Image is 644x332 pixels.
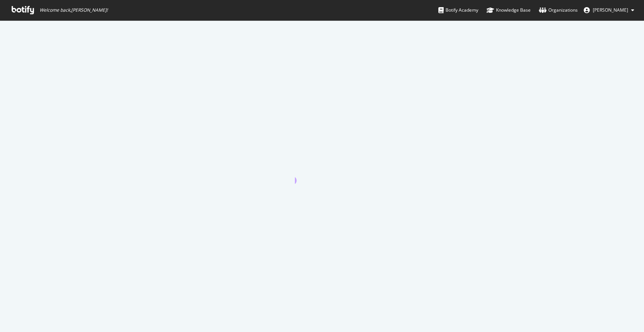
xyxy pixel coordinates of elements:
div: Organizations [539,6,578,14]
div: Knowledge Base [487,6,531,14]
span: Welcome back, [PERSON_NAME] ! [40,7,108,13]
div: animation [295,157,349,184]
button: [PERSON_NAME] [578,4,640,16]
span: Joe Wyman [593,7,628,13]
div: Botify Academy [438,6,478,14]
